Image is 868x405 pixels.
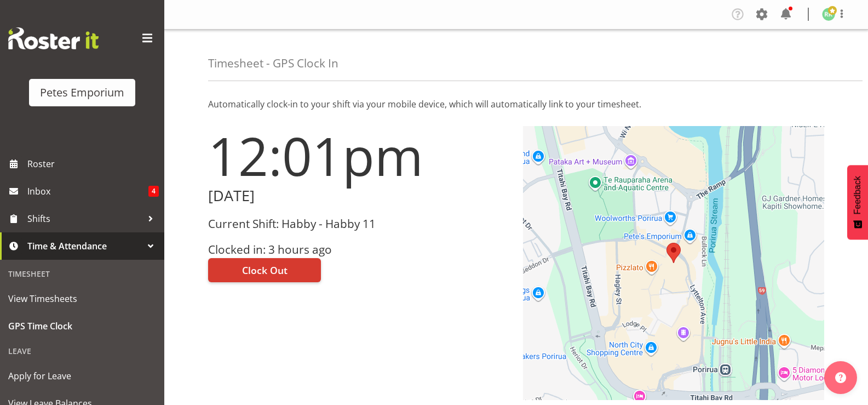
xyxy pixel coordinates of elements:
img: ruth-robertson-taylor722.jpg [822,8,835,21]
span: GPS Time Clock [8,318,156,334]
span: Inbox [27,183,148,199]
h3: Clocked in: 3 hours ago [208,243,510,256]
span: Feedback [853,176,863,214]
span: Apply for Leave [8,368,156,384]
div: Petes Emporium [40,84,124,101]
h2: [DATE] [208,187,510,204]
span: Clock Out [242,263,288,277]
h3: Current Shift: Habby - Habby 11 [208,218,510,230]
div: Leave [3,340,162,362]
p: Automatically clock-in to your shift via your mobile device, which will automatically link to you... [208,98,824,111]
span: Time & Attendance [27,238,142,254]
a: View Timesheets [3,285,162,312]
h1: 12:01pm [208,126,510,185]
span: Roster [27,156,159,172]
button: Clock Out [208,258,321,282]
img: Rosterit website logo [8,27,99,49]
img: help-xxl-2.png [835,372,846,383]
div: Timesheet [3,263,162,285]
span: Shifts [27,210,142,227]
button: Feedback - Show survey [847,165,868,239]
a: GPS Time Clock [3,312,162,340]
span: View Timesheets [8,290,156,307]
a: Apply for Leave [3,362,162,390]
h4: Timesheet - GPS Clock In [208,57,338,70]
span: 4 [148,186,159,197]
